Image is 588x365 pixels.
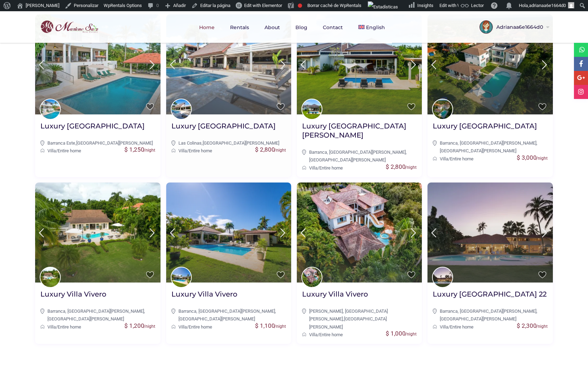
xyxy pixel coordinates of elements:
[433,290,547,304] a: Luxury [GEOGRAPHIC_DATA] 22
[309,332,318,337] a: Villa
[302,121,417,140] h2: Luxury [GEOGRAPHIC_DATA][PERSON_NAME]
[35,182,160,283] img: Luxury Villa Vivero
[166,14,291,114] img: Luxury Villa Colinas
[58,148,81,153] a: Entire home
[493,25,545,29] span: Adrianaa6e1664d0
[297,14,422,114] img: Luxury Villa Cañas
[302,148,417,164] div: ,
[288,11,314,44] a: Blog
[319,332,343,337] a: Entire home
[40,121,145,131] h2: Luxury [GEOGRAPHIC_DATA]
[433,290,547,299] h2: Luxury [GEOGRAPHIC_DATA] 22
[178,324,187,330] a: Villa
[309,165,318,171] a: Villa
[309,150,406,155] a: Barranca, [GEOGRAPHIC_DATA][PERSON_NAME]
[47,140,75,146] a: Barranca Este
[302,290,368,299] h2: Luxury Villa Vivero
[302,331,417,339] div: /
[433,323,547,331] div: /
[35,14,160,114] img: Luxury Villa Barranca Este
[178,148,187,153] a: Villa
[298,4,302,8] div: Frase clave objetivo no establecida
[440,316,516,321] a: [GEOGRAPHIC_DATA][PERSON_NAME]
[189,148,212,153] a: Entire home
[450,156,473,161] a: Entire home
[171,121,276,131] h2: Luxury [GEOGRAPHIC_DATA]
[40,121,145,136] a: Luxury [GEOGRAPHIC_DATA]
[366,24,385,31] span: English
[171,290,237,299] h2: Luxury Villa Vivero
[368,1,398,13] img: Visitas de 48 horas. Haz clic para ver más estadísticas del sitio.
[302,121,417,145] a: Luxury [GEOGRAPHIC_DATA][PERSON_NAME]
[30,19,100,35] img: logo
[440,324,448,330] a: Villa
[257,11,287,44] a: About
[171,290,237,304] a: Luxury Villa Vivero
[433,307,547,323] div: ,
[47,324,56,330] a: Villa
[302,307,417,331] div: ,
[171,121,276,136] a: Luxury [GEOGRAPHIC_DATA]
[47,148,56,153] a: Villa
[47,308,144,314] a: Barranca, [GEOGRAPHIC_DATA][PERSON_NAME]
[433,121,537,136] a: Luxury [GEOGRAPHIC_DATA]
[178,316,255,321] a: [GEOGRAPHIC_DATA][PERSON_NAME]
[244,3,282,8] span: Edit with Elementor
[166,182,291,283] img: Luxury Villa Vivero
[40,290,106,304] a: Luxury Villa Vivero
[351,11,392,44] a: English
[40,290,106,299] h2: Luxury Villa Vivero
[40,139,155,147] div: ,
[427,14,553,114] img: Luxury Villa Barranca
[309,157,386,162] a: [GEOGRAPHIC_DATA][PERSON_NAME]
[529,3,566,8] span: adrianaa6e1664d0
[171,139,286,147] div: ,
[40,147,155,155] div: /
[171,323,286,331] div: /
[309,308,388,321] a: [PERSON_NAME], [GEOGRAPHIC_DATA][PERSON_NAME]
[319,165,343,171] a: Entire home
[47,316,124,321] a: [GEOGRAPHIC_DATA][PERSON_NAME]
[450,324,473,330] a: Entire home
[440,140,536,146] a: Barranca, [GEOGRAPHIC_DATA][PERSON_NAME]
[297,182,422,283] img: Luxury Villa Vivero
[178,140,202,146] a: Las Colinas
[427,182,553,283] img: Luxury Villa Mangos 22
[178,308,275,314] a: Barranca, [GEOGRAPHIC_DATA][PERSON_NAME]
[189,324,212,330] a: Entire home
[40,307,155,323] div: ,
[417,3,433,8] span: Insights
[192,11,222,44] a: Home
[433,155,547,163] div: /
[171,307,286,323] div: ,
[302,164,417,172] div: /
[440,156,448,161] a: Villa
[171,147,286,155] div: /
[40,323,155,331] div: /
[58,324,81,330] a: Entire home
[223,11,256,44] a: Rentals
[316,11,350,44] a: Contact
[76,140,153,146] a: [GEOGRAPHIC_DATA][PERSON_NAME]
[440,148,516,153] a: [GEOGRAPHIC_DATA][PERSON_NAME]
[203,140,279,146] a: [GEOGRAPHIC_DATA][PERSON_NAME]
[440,308,536,314] a: Barranca, [GEOGRAPHIC_DATA][PERSON_NAME]
[433,121,537,131] h2: Luxury [GEOGRAPHIC_DATA]
[302,290,368,304] a: Luxury Villa Vivero
[433,139,547,155] div: ,
[309,316,387,329] a: [GEOGRAPHIC_DATA][PERSON_NAME]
